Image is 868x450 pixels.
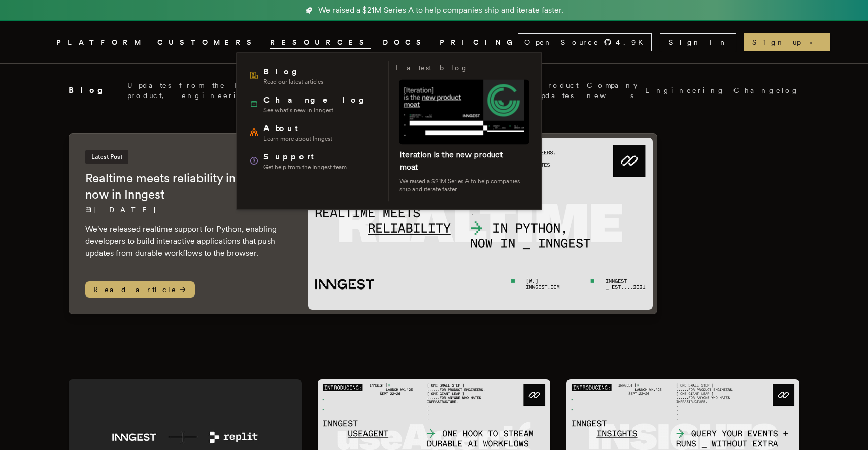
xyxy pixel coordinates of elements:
span: We raised a $21M Series A to help companies ship and iterate faster. [318,4,563,16]
span: See what's new in Inngest [263,106,372,114]
a: Company news [587,80,637,101]
a: ChangelogSee what's new in Inngest [245,90,383,118]
span: Changelog [263,94,372,106]
a: Sign up [744,33,830,51]
h2: Blog [69,84,119,97]
h3: Latest blog [395,61,469,74]
a: BlogRead our latest articles [245,61,383,90]
span: → [805,37,822,47]
button: RESOURCES [270,36,371,49]
a: DOCS [383,36,427,49]
span: Read our latest articles [263,78,323,86]
a: PRICING [440,36,518,49]
a: Engineering [645,85,725,95]
nav: Global [28,21,840,63]
h2: Realtime meets reliability in Python, now in Inngest [85,170,288,203]
img: Featured image for Realtime meets reliability in Python, now in Inngest blog post [308,138,653,310]
span: Open Source [524,37,599,47]
span: Support [263,151,347,163]
p: Updates from the Inngest team about our product, engineering, and community. [127,80,427,101]
span: Read article [85,281,195,298]
a: Sign In [660,33,736,51]
span: Latest Post [85,150,128,164]
a: Iteration is the new product moat [399,150,503,172]
button: PLATFORM [56,36,145,49]
a: CUSTOMERS [157,36,258,49]
span: Blog [263,66,323,78]
span: About [263,122,332,135]
p: [DATE] [85,205,288,215]
span: Get help from the Inngest team [263,163,347,171]
a: Changelog [733,85,799,95]
p: We've released realtime support for Python, enabling developers to build interactive applications... [85,223,288,260]
span: Learn more about Inngest [263,135,332,143]
a: SupportGet help from the Inngest team [245,147,383,175]
a: AboutLearn more about Inngest [245,118,383,147]
a: Product updates [537,80,579,101]
a: Latest PostRealtime meets reliability in Python, now in Inngest[DATE] We've released realtime sup... [69,133,657,314]
span: 4.9 K [616,37,649,47]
